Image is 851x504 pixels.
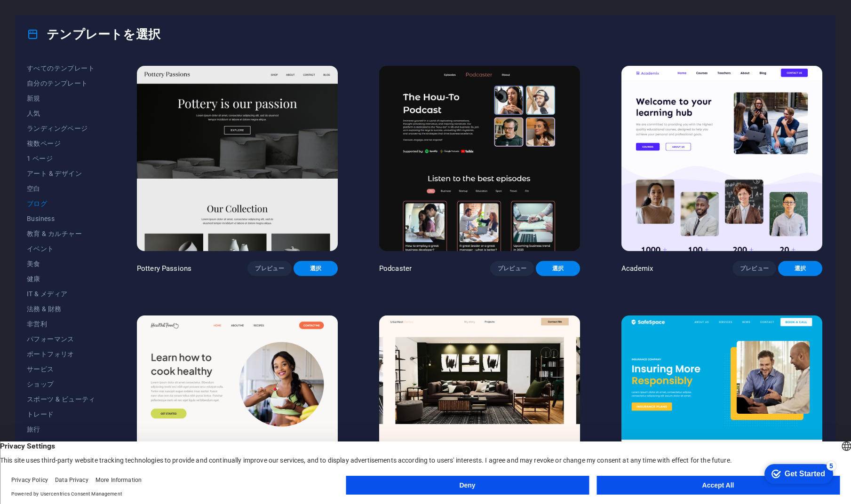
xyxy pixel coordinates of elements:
div: Get Started [28,10,68,19]
span: 美食 [27,260,95,268]
button: パフォーマンス [27,331,95,346]
img: Podcaster [379,66,580,251]
button: 教育 & カルチャー [27,226,95,241]
span: 自分のテンプレート [27,79,95,87]
button: トレード [27,407,95,422]
p: Academix [621,264,653,273]
button: サービス [27,362,95,377]
button: 美食 [27,256,95,271]
button: 選択 [536,261,580,276]
span: 選択 [301,265,330,272]
span: トレード [27,410,95,418]
span: サービス [27,365,95,373]
button: すべてのテンプレート [27,61,95,76]
span: 新規 [27,94,95,102]
button: IT & メディア [27,286,95,301]
button: ポートフォリオ [27,346,95,362]
button: イベント [27,241,95,256]
button: ショップ [27,377,95,392]
button: 法務 & 財務 [27,301,95,316]
span: 選択 [543,265,573,272]
img: UrbanNest Interiors [379,315,580,500]
span: パフォーマンス [27,335,95,343]
span: ランディングページ [27,125,95,132]
span: プレビュー [740,265,769,272]
img: SafeSpace [621,315,822,500]
p: Podcaster [379,264,412,273]
button: アート & デザイン [27,166,95,181]
img: Health & Food [137,315,338,500]
span: ショップ [27,380,95,388]
h4: テンプレートを選択 [27,27,160,42]
span: 非営利 [27,320,95,328]
button: 非営利 [27,316,95,331]
button: 空白 [27,181,95,196]
button: ワイヤーフレーム [27,437,95,452]
button: 新規 [27,91,95,106]
span: Business [27,215,95,222]
span: アート & デザイン [27,170,95,177]
button: 健康 [27,271,95,286]
button: 1 ページ [27,151,95,166]
button: スポーツ & ビューティ [27,392,95,407]
button: 複数ページ [27,136,95,151]
span: 旅行 [27,425,95,433]
span: イベント [27,245,95,252]
span: すべてのテンプレート [27,64,95,72]
button: 選択 [778,261,822,276]
p: Pottery Passions [137,264,191,273]
span: 法務 & 財務 [27,305,95,313]
span: ブログ [27,200,95,207]
span: 空白 [27,185,95,192]
button: ブログ [27,196,95,211]
span: 人気 [27,110,95,117]
button: 選択 [294,261,338,276]
span: スポーツ & ビューティ [27,395,95,403]
div: Get Started 5 items remaining, 0% complete [8,5,76,24]
img: Pottery Passions [137,66,338,251]
button: プレビュー [247,261,292,276]
span: 選択 [786,265,815,272]
span: プレビュー [498,265,527,272]
span: ワイヤーフレーム [27,441,95,448]
button: 自分のテンプレート [27,76,95,91]
button: プレビュー [490,261,534,276]
span: ポートフォリオ [27,350,95,358]
button: Business [27,211,95,226]
span: IT & メディア [27,290,95,298]
button: 旅行 [27,422,95,437]
img: Academix [621,66,822,251]
span: 教育 & カルチャー [27,230,95,237]
button: プレビュー [732,261,777,276]
span: 1 ページ [27,155,95,162]
button: ランディングページ [27,121,95,136]
span: プレビュー [255,265,284,272]
span: 健康 [27,275,95,283]
span: 複数ページ [27,140,95,147]
div: 5 [70,2,79,11]
button: 人気 [27,106,95,121]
